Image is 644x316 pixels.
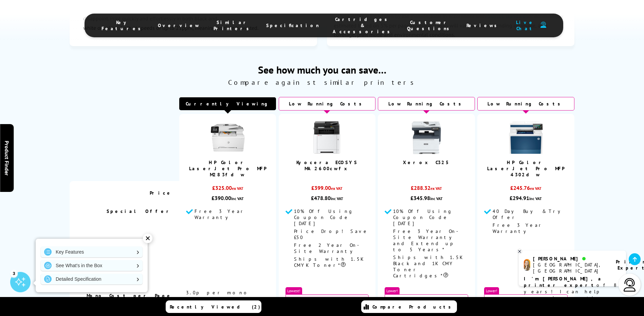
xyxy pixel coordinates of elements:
span: Overview [158,22,200,28]
span: Compare Products [372,304,455,310]
span: Ships with 1.5K Black and 1K CMY Toner Cartridges* [393,254,462,279]
div: [GEOGRAPHIC_DATA], [GEOGRAPHIC_DATA] [533,262,607,274]
span: Customer Questions [407,19,453,32]
span: Compare against similar printers [70,78,574,87]
b: I'm [PERSON_NAME], a printer expert [524,276,603,288]
span: inc VAT [231,196,244,201]
div: 1.1p per mono page [286,294,369,315]
a: Xerox C325 [403,159,450,165]
span: Reviews [466,22,500,28]
img: amy-livechat.png [524,259,530,271]
div: Low Running Costs [477,97,574,111]
img: HP-4302dw-Front-Main-Small.jpg [509,121,543,155]
div: 1.6p per mono page [385,294,468,314]
div: £288.32 [385,184,468,195]
span: Special Offer [107,208,172,214]
span: Lower! [385,287,400,294]
p: of 8 years! I can help you choose the right product [524,276,621,308]
span: Similar Printers [214,19,253,32]
span: Free 3 Year Warranty [493,222,544,234]
a: Kyocera ECOSYS MA2600cwfx [296,159,358,172]
a: Detailed Specification [41,274,143,284]
span: ex VAT [232,186,243,191]
a: Key Features [41,246,143,257]
span: Lowest! [286,287,302,294]
div: [PERSON_NAME] [533,256,607,262]
img: xerox-c325-front-small.jpg [409,121,443,155]
a: HP Color LaserJet Pro MFP M283fdw [189,159,266,178]
span: 10% Off Using Coupon Code [DATE] [294,208,354,226]
span: Price [150,190,172,196]
div: £325.00 [186,184,269,195]
div: £478.80 [286,195,369,201]
span: Cartridges & Accessories [333,16,393,35]
span: Live Chat [514,19,537,32]
div: 3 [10,270,18,277]
span: Recently Viewed (2) [170,304,260,310]
span: Product Finder [3,141,10,176]
a: See What's in the Box [41,260,143,271]
div: £245.76 [484,184,567,195]
span: ex VAT [430,186,442,191]
span: Lower! [484,287,499,294]
span: See how much you can save… [70,63,574,76]
span: Ships with 1.5K CMYK Toner* [294,256,363,268]
div: 1.8p per mono page [484,294,567,314]
span: inc VAT [430,196,443,201]
img: kyocera-ma2600cwfx-main-large-small.jpg [310,121,344,155]
span: Free 3 Year On-Site Warranty and Extend up to 5 Years* [393,228,458,253]
span: inc VAT [331,196,343,201]
div: Low Running Costs [378,97,475,111]
a: Compare Products [361,300,457,313]
span: ex VAT [331,186,343,191]
div: £390.00 [186,195,269,201]
span: Free 3 Year Warranty [195,208,245,220]
span: 3.0p per mono page [186,290,251,302]
a: Recently Viewed (2) [166,300,261,313]
div: Low Running Costs [279,97,375,111]
img: user-headset-light.svg [623,278,637,292]
span: Mono Cost per Page [87,293,172,299]
img: user-headset-duotone.svg [540,22,546,28]
div: £399.00 [286,184,369,195]
div: ✕ [143,234,152,243]
div: Currently Viewing [179,97,276,110]
span: ex VAT [530,186,541,191]
span: inc VAT [529,196,542,201]
div: £345.98 [385,195,468,201]
span: Key Features [102,19,144,32]
span: 40 Day Buy & Try Offer [493,208,565,220]
span: Free 2 Year On-Site Warranty [294,242,359,254]
span: Specification [266,22,319,28]
span: 10% Off Using Coupon Code [DATE] [393,208,453,226]
span: Price Drop! Save £50 [294,228,369,240]
img: HP-M283fdw-Front-Med.jpg [211,121,245,155]
a: HP Color LaserJet Pro MFP 4302dw [487,159,564,178]
div: £294.91 [484,195,567,201]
